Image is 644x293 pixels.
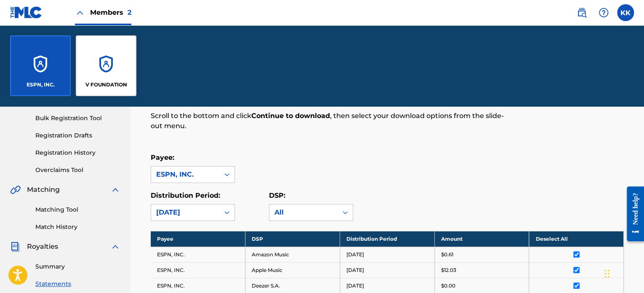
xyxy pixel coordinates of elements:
[573,4,590,21] a: Public Search
[35,166,120,175] a: Overclaims Tool
[35,280,120,288] a: Statements
[35,148,120,157] a: Registration History
[27,81,55,89] p: ESPN, INC.
[245,231,340,247] th: DSP
[110,242,120,252] img: expand
[27,242,58,252] span: Royalties
[245,262,340,278] td: Apple Music
[151,247,245,262] td: ESPN, INC.
[10,185,21,195] img: Matching
[245,247,340,262] td: Amazon Music
[35,223,120,231] a: Match History
[151,111,515,131] p: Scroll to the bottom and click , then select your download options from the slide-out menu.
[76,35,136,96] a: AccountsV FOUNDATION
[274,207,333,218] div: All
[602,253,644,293] iframe: Chat Widget
[617,4,634,21] div: User Menu
[110,185,120,195] img: expand
[604,261,609,286] div: Drag
[156,207,214,218] div: [DATE]
[151,262,245,278] td: ESPN, INC.
[620,180,644,248] iframe: Resource Center
[10,35,71,96] a: AccountsESPN, INC.
[441,251,453,258] p: $0.61
[441,282,455,290] p: $0.00
[577,8,587,18] img: search
[340,247,434,262] td: [DATE]
[10,242,20,252] img: Royalties
[35,205,120,214] a: Matching Tool
[441,266,456,274] p: $12.03
[151,191,220,199] label: Distribution Period:
[27,185,60,195] span: Matching
[151,153,174,161] label: Payee:
[85,81,127,89] p: V FOUNDATION
[599,8,609,18] img: help
[10,6,43,19] img: MLC Logo
[35,131,120,140] a: Registration Drafts
[151,231,245,247] th: Payee
[340,231,434,247] th: Distribution Period
[434,231,529,247] th: Amount
[595,4,612,21] div: Help
[529,231,624,247] th: Deselect All
[156,169,214,180] div: ESPN, INC.
[340,262,434,278] td: [DATE]
[35,114,120,123] a: Bulk Registration Tool
[269,191,285,199] label: DSP:
[128,8,131,16] span: 2
[35,262,120,271] a: Summary
[251,112,330,120] strong: Continue to download
[90,8,131,17] span: Members
[75,8,85,18] img: Close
